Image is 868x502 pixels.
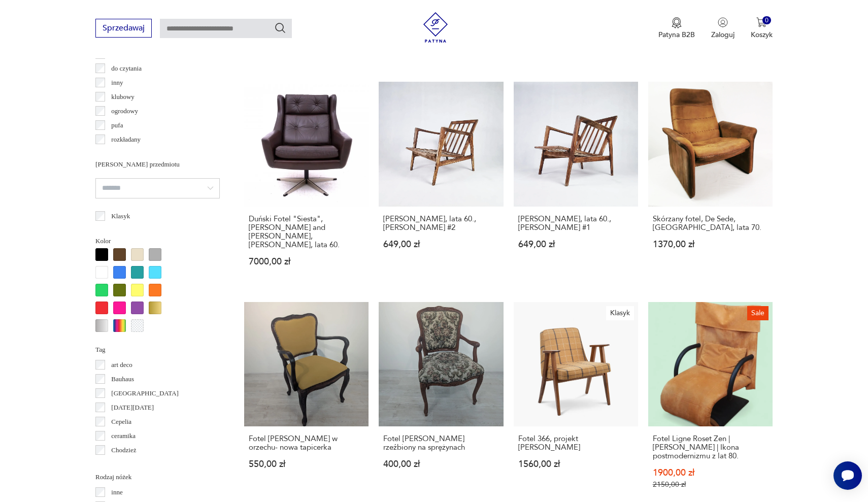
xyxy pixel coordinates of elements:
h3: [PERSON_NAME], lata 60., [PERSON_NAME] #1 [518,215,633,232]
button: 0Koszyk [751,17,773,40]
h3: Fotel [PERSON_NAME] w orzechu- nowa tapicerka [249,434,364,452]
a: Fotel Stefan, lata 60., Zenon Bączyk #2[PERSON_NAME], lata 60., [PERSON_NAME] #2649,00 zł [379,82,503,285]
p: [DATE][DATE] [111,402,154,413]
p: 550,00 zł [249,460,364,468]
a: Duński Fotel "Siesta", Erhardsen and Andersen, Dania, lata 60.Duński Fotel "Siesta", [PERSON_NAME... [244,82,369,285]
button: Patyna B2B [658,17,695,40]
p: 1900,00 zł [653,468,768,477]
p: inny [111,77,123,88]
img: Ikona koszyka [756,17,766,27]
p: 1560,00 zł [518,460,633,468]
p: Ćmielów [111,459,136,470]
img: Ikona medalu [672,17,682,28]
button: Sprzedawaj [95,19,152,38]
p: [PERSON_NAME] przedmiotu [95,159,220,170]
p: Cepelia [111,416,131,427]
p: do czytania [111,63,142,74]
div: 0 [762,16,771,25]
a: Ikona medaluPatyna B2B [658,17,695,40]
button: Zaloguj [711,17,735,40]
p: 1370,00 zł [653,240,768,249]
p: 7000,00 zł [249,257,364,266]
p: Klasyk [111,211,130,222]
p: ceramika [111,430,136,442]
a: Sprzedawaj [95,25,152,32]
p: 400,00 zł [383,460,498,468]
p: inne [111,487,122,498]
button: Szukaj [274,22,286,34]
p: 649,00 zł [383,240,498,249]
h3: [PERSON_NAME], lata 60., [PERSON_NAME] #2 [383,215,498,232]
p: Rodzaj nóżek [95,472,220,483]
p: Patyna B2B [658,30,695,40]
h3: Fotel Ligne Roset Zen | [PERSON_NAME] | Ikona postmodernizmu z lat 80. [653,434,768,460]
p: Zaloguj [711,30,735,40]
p: Chodzież [111,445,136,456]
p: 2150,00 zł [653,480,768,489]
p: Koszyk [751,30,773,40]
h3: Skórzany fotel, De Sede, [GEOGRAPHIC_DATA], lata 70. [653,215,768,232]
p: [GEOGRAPHIC_DATA] [111,388,179,399]
p: Bauhaus [111,374,134,385]
p: Kolor [95,236,220,247]
iframe: Smartsupp widget button [833,461,862,490]
h3: Fotel [PERSON_NAME] rzeźbiony na sprężynach [383,434,498,452]
p: klubowy [111,91,135,103]
h3: Duński Fotel "Siesta", [PERSON_NAME] and [PERSON_NAME], [PERSON_NAME], lata 60. [249,215,364,249]
p: Tag [95,344,220,355]
p: rozkładany [111,134,141,145]
p: ogrodowy [111,106,138,117]
p: 649,00 zł [518,240,633,249]
img: Patyna - sklep z meblami i dekoracjami vintage [420,12,451,43]
p: art deco [111,359,132,371]
img: Ikonka użytkownika [718,17,728,27]
h3: Fotel 366, projekt [PERSON_NAME] [518,434,633,452]
a: Fotel Stefan, lata 60., Zenon Bączyk #1[PERSON_NAME], lata 60., [PERSON_NAME] #1649,00 zł [514,82,638,285]
p: pufa [111,120,123,131]
a: Skórzany fotel, De Sede, Szwajcaria, lata 70.Skórzany fotel, De Sede, [GEOGRAPHIC_DATA], lata 70.... [648,82,773,285]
